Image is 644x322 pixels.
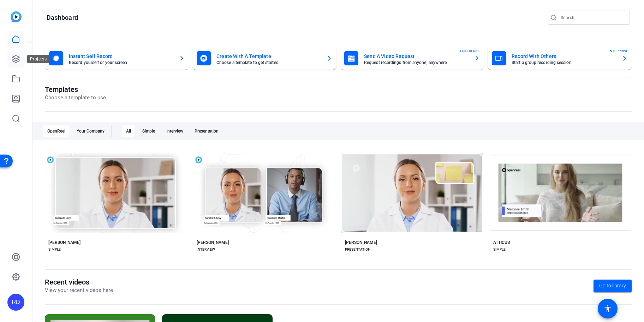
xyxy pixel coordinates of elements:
mat-card-subtitle: Request recordings from anyone, anywhere [364,60,469,65]
div: All [122,125,135,137]
div: Your Company [72,125,109,137]
img: blue-gradient.svg [11,11,22,22]
div: Projects [27,55,49,63]
h1: Templates [45,85,106,94]
h1: Recent videos [45,278,113,286]
span: Go to library [599,282,626,289]
input: Search [561,13,624,22]
div: [PERSON_NAME] [48,240,80,245]
div: [PERSON_NAME] [197,240,229,245]
div: RD [7,294,24,311]
mat-icon: accessibility [603,304,612,313]
p: Choose a template to use [45,94,106,102]
mat-card-title: Instant Self Record [69,52,173,60]
div: Interview [162,125,187,137]
button: Instant Self RecordRecord yourself or your screen [45,47,189,70]
span: ENTERPRISE [608,48,628,54]
div: OpenReel [43,125,70,137]
a: Go to library [594,280,632,292]
mat-card-subtitle: Start a group recording session [512,60,616,65]
p: View your recent videos here [45,286,113,294]
button: Create With A TemplateChoose a template to get started [192,47,336,70]
div: SIMPLE [48,247,61,252]
mat-card-subtitle: Choose a template to get started [216,60,321,65]
mat-card-title: Create With A Template [216,52,321,60]
button: Record With OthersStart a group recording sessionENTERPRISE [488,47,632,70]
mat-card-title: Send A Video Request [364,52,469,60]
div: ATTICUS [493,240,510,245]
div: PRESENTATION [345,247,370,252]
div: SIMPLE [493,247,506,252]
div: Simple [138,125,159,137]
span: ENTERPRISE [460,48,481,54]
mat-card-subtitle: Record yourself or your screen [69,60,173,65]
button: Send A Video RequestRequest recordings from anyone, anywhereENTERPRISE [340,47,484,70]
div: Presentation [190,125,223,137]
mat-card-title: Record With Others [512,52,616,60]
div: INTERVIEW [197,247,215,252]
h1: Dashboard [47,13,78,22]
div: [PERSON_NAME] [345,240,377,245]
